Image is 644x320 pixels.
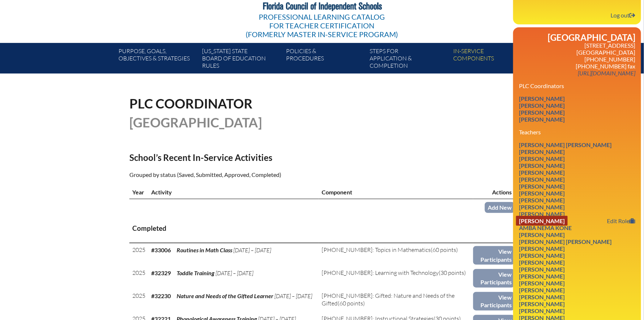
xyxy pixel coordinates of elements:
span: PLC Coordinator [129,95,253,111]
a: Steps forapplication & completion [367,46,450,74]
a: [US_STATE] StateBoard of Education rules [199,46,283,74]
td: (60 points) [319,243,473,266]
a: [PERSON_NAME] [516,306,568,316]
a: [PERSON_NAME] [516,195,568,205]
a: Edit Role [604,216,638,226]
a: Purpose, goals,objectives & strategies [116,46,199,74]
span: [DATE] – [DATE] [216,269,253,277]
a: [PERSON_NAME] [516,264,568,274]
a: Policies &Procedures [283,46,367,74]
a: Add New [485,202,515,213]
div: Professional Learning Catalog (formerly Master In-service Program) [246,12,398,39]
th: Activity [148,185,319,199]
a: [PERSON_NAME] [516,271,568,281]
th: Component [319,185,473,199]
a: [PERSON_NAME] [PERSON_NAME] [516,140,615,150]
b: #32230 [151,292,171,299]
a: [PERSON_NAME] [516,257,568,267]
a: In-servicecomponents [451,46,534,74]
a: [PERSON_NAME] [516,94,568,103]
p: [STREET_ADDRESS] [GEOGRAPHIC_DATA] [PHONE_NUMBER] [PHONE_NUMBER] fax [519,42,635,76]
span: [PHONE_NUMBER]: Learning with Technology [322,269,439,276]
td: 2025 [129,289,148,312]
td: 2025 [129,266,148,289]
a: [PERSON_NAME] [516,100,568,110]
a: [PERSON_NAME] [516,174,568,184]
a: [PERSON_NAME] [516,244,568,253]
svg: Log out [629,12,635,18]
a: [URL][DOMAIN_NAME] [575,68,638,78]
b: #33006 [151,246,171,253]
span: [PHONE_NUMBER]: Gifted: Nature and Needs of the Gifted [322,292,455,307]
a: View Participants [473,269,515,288]
a: View Participants [473,246,515,265]
span: [DATE] – [DATE] [274,292,312,300]
a: [PERSON_NAME] [516,250,568,260]
a: [PERSON_NAME] [516,292,568,302]
th: Actions [473,185,515,199]
a: Amba Nema Kone [516,223,575,233]
th: Year [129,185,148,199]
a: [PERSON_NAME] [516,230,568,240]
h3: PLC Coordinators [519,82,635,89]
td: (60 points) [319,289,473,312]
a: [PERSON_NAME] [516,202,568,212]
b: #32329 [151,269,171,276]
a: [PERSON_NAME] [516,188,568,198]
a: [PERSON_NAME] [516,285,568,295]
a: [PERSON_NAME] [516,114,568,124]
h3: Teachers [519,129,635,135]
span: Routines in Math Class [177,246,232,253]
a: [PERSON_NAME] [516,181,568,191]
p: Grouped by status (Saved, Submitted, Approved, Completed) [129,170,385,179]
a: [PERSON_NAME] [516,167,568,177]
td: (30 points) [319,266,473,289]
td: 2025 [129,243,148,266]
span: Nature and Needs of the Gifted Learner [177,292,273,299]
h3: Completed [132,224,512,233]
span: Toddle Training [177,269,214,276]
a: Log outLog out [608,10,638,20]
h2: [GEOGRAPHIC_DATA] [519,33,635,42]
a: [PERSON_NAME] [PERSON_NAME] [516,237,615,246]
a: [PERSON_NAME] [516,278,568,288]
span: [GEOGRAPHIC_DATA] [129,114,262,130]
a: View Participants [473,292,515,311]
span: [PHONE_NUMBER]: Topics in Mathematics [322,246,431,253]
a: [PERSON_NAME] [516,147,568,157]
h2: School’s Recent In-Service Activities [129,152,385,163]
span: for Teacher Certification [270,21,375,30]
a: [PERSON_NAME] [516,107,568,117]
a: [PERSON_NAME] [516,216,568,226]
a: [PERSON_NAME] [516,209,568,219]
a: [PERSON_NAME] [516,161,568,170]
a: [PERSON_NAME] [516,154,568,163]
a: [PERSON_NAME] [516,299,568,309]
span: [DATE] – [DATE] [233,246,271,254]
